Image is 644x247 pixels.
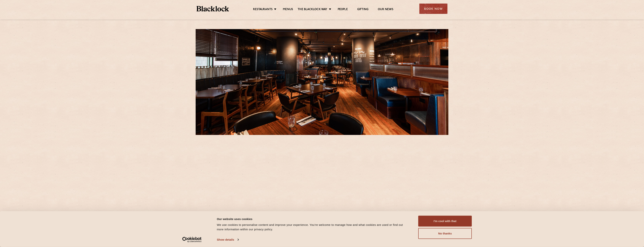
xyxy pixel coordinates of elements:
div: Our website uses cookies [217,217,410,221]
button: I'm cool with that [418,216,472,227]
a: Gifting [357,8,368,12]
a: Usercentrics Cookiebot - opens in a new window [176,237,208,243]
div: We use cookies to personalise content and improve your experience. You're welcome to manage how a... [217,223,410,232]
a: The Blacklock Way [298,8,327,12]
a: Restaurants [253,8,273,12]
button: No thanks [418,228,472,239]
a: Show details [217,237,239,243]
img: BL_Textured_Logo-footer-cropped.svg [197,6,229,11]
a: Menus [283,8,293,12]
a: Our News [378,8,393,12]
div: Book Now [419,4,447,14]
a: People [338,8,348,12]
